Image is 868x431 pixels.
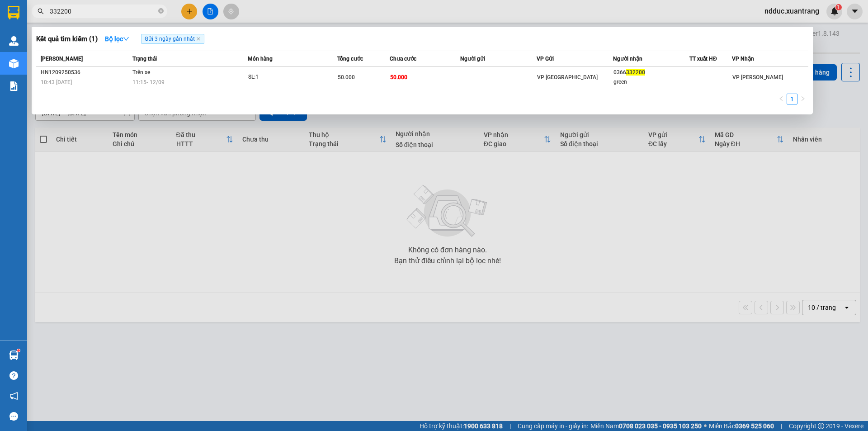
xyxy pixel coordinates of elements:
span: 50.000 [338,74,355,81]
span: Tổng cước [337,56,363,62]
img: warehouse-icon [9,350,19,360]
div: HN1209250536 [41,68,130,77]
span: Trên xe [132,69,150,76]
img: solution-icon [9,81,19,91]
div: 0366 [613,68,689,77]
input: Tìm tên, số ĐT hoặc mã đơn [50,6,156,16]
li: Next Page [797,94,808,104]
span: [PERSON_NAME] [41,56,83,62]
span: 332200 [626,69,645,76]
button: right [797,94,808,104]
li: Previous Page [776,94,787,104]
span: close [196,37,201,41]
span: left [778,96,784,101]
span: Người nhận [613,56,642,62]
span: VP [PERSON_NAME] [732,74,783,81]
span: VP Nhận [732,56,754,62]
span: Chưa cước [390,56,416,62]
span: 50.000 [390,74,407,81]
span: close-circle [158,7,164,16]
span: Người gửi [460,56,485,62]
li: 1 [787,94,797,104]
img: logo-vxr [8,6,19,19]
strong: Bộ lọc [105,35,129,43]
img: warehouse-icon [9,36,19,46]
span: VP Gửi [537,56,554,62]
span: Món hàng [248,56,273,62]
span: close-circle [158,8,164,14]
span: 11:15 - 12/09 [132,79,165,85]
div: SL: 1 [248,72,316,82]
span: down [123,36,129,42]
span: Trạng thái [132,56,157,62]
span: notification [9,392,18,400]
span: question-circle [9,371,18,380]
span: right [800,96,806,101]
span: search [38,8,44,14]
sup: 1 [17,349,20,352]
div: green [613,77,689,87]
img: warehouse-icon [9,59,19,68]
button: Bộ lọcdown [98,32,137,46]
span: 10:43 [DATE] [41,79,72,85]
span: VP [GEOGRAPHIC_DATA] [537,74,598,81]
span: TT xuất HĐ [689,56,717,62]
button: left [776,94,787,104]
span: Gửi 3 ngày gần nhất [141,34,204,44]
h3: Kết quả tìm kiếm ( 1 ) [36,34,98,44]
a: 1 [787,94,797,104]
span: message [9,412,18,421]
